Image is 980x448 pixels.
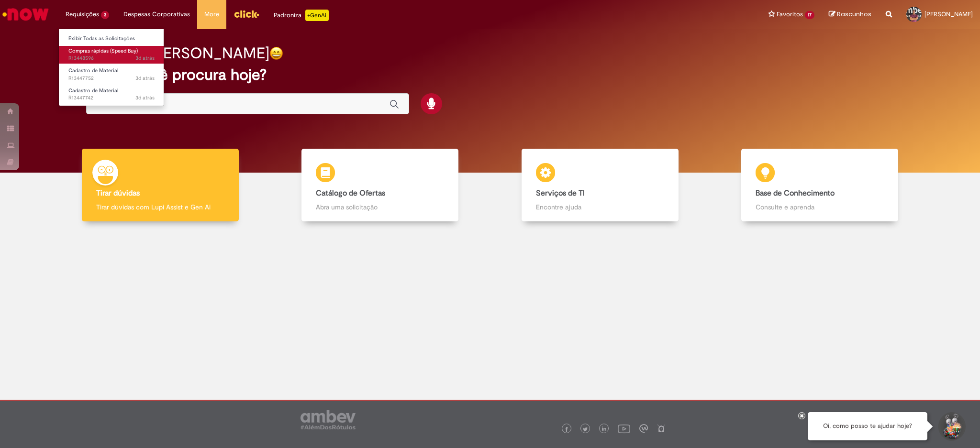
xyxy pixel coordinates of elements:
[101,11,109,19] span: 3
[96,202,224,212] p: Tirar dúvidas com Lupi Assist e Gen Ai
[301,410,356,429] img: logo_footer_ambev_rotulo_gray.png
[59,33,164,44] a: Exibir Todas as Solicitações
[564,427,569,432] img: logo_footer_facebook.png
[536,188,585,198] b: Serviços de TI
[135,75,155,82] time: 26/08/2025 11:19:48
[618,422,630,435] img: logo_footer_youtube.png
[59,46,164,64] a: Aberto R13448596 : Compras rápidas (Speed Buy)
[583,427,588,432] img: logo_footer_twitter.png
[86,45,269,62] h2: Bom dia, [PERSON_NAME]
[68,94,155,102] span: R13447742
[305,10,329,21] p: +GenAi
[135,55,155,62] time: 26/08/2025 14:20:29
[756,202,884,212] p: Consulte e aprenda
[135,94,155,101] span: 3d atrás
[269,46,283,60] img: happy-face.png
[924,10,973,18] span: [PERSON_NAME]
[270,149,490,222] a: Catálogo de Ofertas Abra uma solicitação
[536,202,664,212] p: Encontre ajuda
[639,424,648,433] img: logo_footer_workplace.png
[50,149,270,222] a: Tirar dúvidas Tirar dúvidas com Lupi Assist e Gen Ai
[58,29,164,106] ul: Requisições
[316,202,444,212] p: Abra uma solicitação
[68,75,155,82] span: R13447752
[66,10,99,19] span: Requisições
[805,11,814,19] span: 17
[68,87,118,94] span: Cadastro de Material
[274,10,329,21] div: Padroniza
[937,412,966,441] button: Iniciar Conversa de Suporte
[68,47,138,55] span: Compras rápidas (Speed Buy)
[756,188,835,198] b: Base de Conhecimento
[96,188,140,198] b: Tirar dúvidas
[68,55,155,62] span: R13448596
[59,66,164,83] a: Aberto R13447752 : Cadastro de Material
[68,67,118,74] span: Cadastro de Material
[135,75,155,82] span: 3d atrás
[602,426,607,432] img: logo_footer_linkedin.png
[204,10,219,19] span: More
[777,10,803,19] span: Favoritos
[86,66,894,83] h2: O que você procura hoje?
[135,55,155,62] span: 3d atrás
[657,424,666,433] img: logo_footer_naosei.png
[234,7,259,21] img: click_logo_yellow_360x200.png
[837,10,871,19] span: Rascunhos
[829,10,871,19] a: Rascunhos
[59,86,164,103] a: Aberto R13447742 : Cadastro de Material
[808,412,927,440] div: Oi, como posso te ajudar hoje?
[123,10,190,19] span: Despesas Corporativas
[135,94,155,101] time: 26/08/2025 11:18:06
[490,149,710,222] a: Serviços de TI Encontre ajuda
[316,188,385,198] b: Catálogo de Ofertas
[710,149,930,222] a: Base de Conhecimento Consulte e aprenda
[1,5,50,24] img: ServiceNow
